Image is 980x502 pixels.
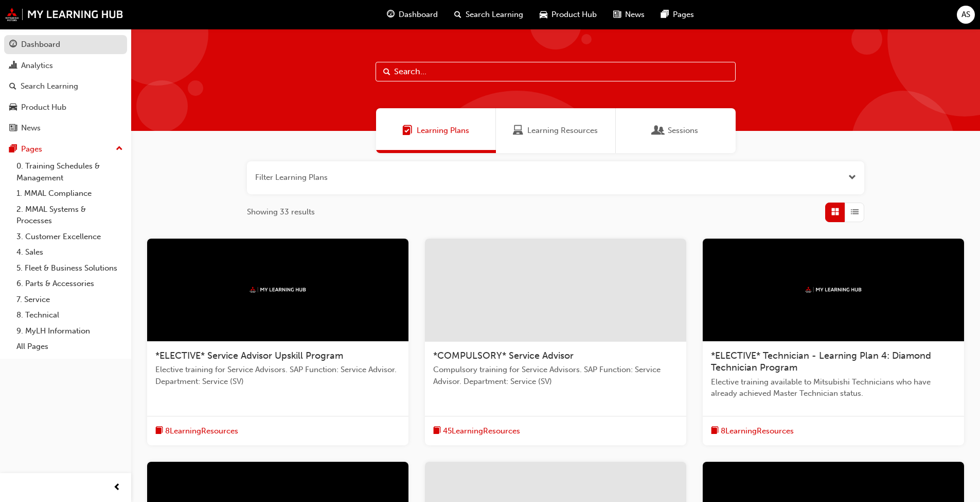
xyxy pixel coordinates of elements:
[711,425,719,438] span: book-icon
[551,9,597,21] span: Product Hub
[4,98,127,117] a: Product Hub
[4,35,127,54] a: Dashboard
[433,425,520,438] button: book-icon45LearningResources
[12,339,127,355] a: All Pages
[5,8,123,21] img: mmal
[711,425,794,438] button: book-icon8LearningResources
[21,60,53,72] div: Analytics
[376,62,736,81] input: Search...
[4,56,127,75] a: Analytics
[21,39,60,51] div: Dashboard
[454,8,461,21] span: search-icon
[433,364,678,387] span: Compulsory training for Service Advisors. SAP Function: Service Advisor. Department: Service (SV)
[703,239,964,446] a: mmal*ELECTIVE* Technician - Learning Plan 4: Diamond Technician ProgramElective training availabl...
[9,82,16,91] span: search-icon
[613,8,621,21] span: news-icon
[540,8,547,21] span: car-icon
[4,77,127,96] a: Search Learning
[155,364,400,387] span: Elective training for Service Advisors. SAP Function: Service Advisor. Department: Service (SV)
[9,124,17,133] span: news-icon
[21,102,66,113] div: Product Hub
[668,125,698,137] span: Sessions
[9,61,17,71] span: chart-icon
[12,244,127,260] a: 4. Sales
[446,4,531,25] a: search-iconSearch Learning
[433,425,441,438] span: book-icon
[616,108,736,153] a: SessionsSessions
[376,108,496,153] a: Learning PlansLearning Plans
[12,307,127,323] a: 8. Technical
[961,9,970,21] span: AS
[513,125,523,137] span: Learning Resources
[21,143,42,155] div: Pages
[653,4,702,25] a: pages-iconPages
[848,172,856,183] button: Open the filter
[399,9,438,21] span: Dashboard
[155,350,343,361] span: *ELECTIVE* Service Advisor Upskill Program
[4,119,127,138] a: News
[417,125,469,137] span: Learning Plans
[711,350,931,374] span: *ELECTIVE* Technician - Learning Plan 4: Diamond Technician Program
[155,425,163,438] span: book-icon
[12,202,127,229] a: 2. MMAL Systems & Processes
[466,9,523,21] span: Search Learning
[155,425,238,438] button: book-icon8LearningResources
[250,287,306,293] img: mmal
[4,140,127,159] button: Pages
[247,206,315,218] span: Showing 33 results
[673,9,694,21] span: Pages
[402,125,413,137] span: Learning Plans
[21,80,78,92] div: Search Learning
[661,8,669,21] span: pages-icon
[605,4,653,25] a: news-iconNews
[831,206,839,218] span: Grid
[12,229,127,245] a: 3. Customer Excellence
[12,158,127,186] a: 0. Training Schedules & Management
[12,186,127,202] a: 1. MMAL Compliance
[957,6,975,24] button: AS
[625,9,645,21] span: News
[113,481,121,494] span: prev-icon
[116,142,123,156] span: up-icon
[9,103,17,112] span: car-icon
[425,239,686,446] a: *COMPULSORY* Service AdvisorCompulsory training for Service Advisors. SAP Function: Service Advis...
[531,4,605,25] a: car-iconProduct Hub
[851,206,859,218] span: List
[443,425,520,437] span: 45 Learning Resources
[12,260,127,276] a: 5. Fleet & Business Solutions
[387,8,395,21] span: guage-icon
[383,66,390,78] span: Search
[721,425,794,437] span: 8 Learning Resources
[12,323,127,339] a: 9. MyLH Information
[147,239,408,446] a: mmal*ELECTIVE* Service Advisor Upskill ProgramElective training for Service Advisors. SAP Functio...
[711,376,956,399] span: Elective training available to Mitsubishi Technicians who have already achieved Master Technician...
[9,145,17,154] span: pages-icon
[527,125,598,137] span: Learning Resources
[433,350,574,361] span: *COMPULSORY* Service Advisor
[12,276,127,292] a: 6. Parts & Accessories
[496,108,616,153] a: Learning ResourcesLearning Resources
[9,40,17,49] span: guage-icon
[4,33,127,140] button: DashboardAnalyticsSearch LearningProduct HubNews
[12,292,127,308] a: 7. Service
[21,122,41,134] div: News
[653,125,664,137] span: Sessions
[379,4,446,25] a: guage-iconDashboard
[805,287,862,293] img: mmal
[165,425,238,437] span: 8 Learning Resources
